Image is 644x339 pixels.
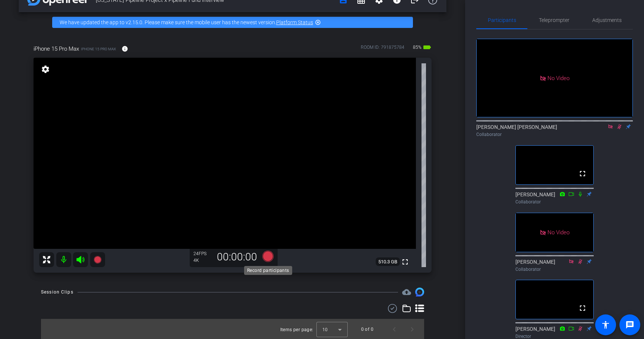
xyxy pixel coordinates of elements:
[403,320,421,338] button: Next page
[121,45,128,52] mat-icon: info
[315,19,321,25] mat-icon: highlight_off
[34,45,79,53] span: iPhone 15 Pro Max
[385,320,403,338] button: Previous page
[40,65,51,74] mat-icon: settings
[193,257,212,263] div: 4K
[401,257,410,266] mat-icon: fullscreen
[515,258,594,273] div: [PERSON_NAME]
[476,131,633,138] div: Collaborator
[193,251,212,257] div: 24
[52,17,413,28] div: We have updated the app to v2.15.0. Please make sure the mobile user has the newest version.
[280,326,313,333] div: Items per page:
[376,257,400,266] span: 510.3 GB
[81,46,116,52] span: iPhone 15 Pro Max
[361,44,404,55] div: ROOM ID: 791875784
[276,19,313,25] a: Platform Status
[402,288,411,297] mat-icon: cloud_upload
[41,288,73,296] div: Session Clips
[515,199,594,205] div: Collaborator
[361,326,373,333] div: 0 of 0
[488,18,516,23] span: Participants
[578,169,587,178] mat-icon: fullscreen
[578,304,587,313] mat-icon: fullscreen
[592,18,622,23] span: Adjustments
[476,123,633,138] div: [PERSON_NAME] [PERSON_NAME]
[547,229,569,235] span: No Video
[244,266,292,275] div: Record participants
[199,251,206,256] span: FPS
[625,320,634,329] mat-icon: message
[402,288,411,297] span: Destinations for your clips
[515,191,594,205] div: [PERSON_NAME]
[423,43,432,52] mat-icon: battery_std
[539,18,569,23] span: Teleprompter
[547,75,569,81] span: No Video
[515,266,594,273] div: Collaborator
[601,320,610,329] mat-icon: accessibility
[412,41,423,53] span: 85%
[415,288,424,297] img: Session clips
[212,251,262,263] div: 00:00:00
